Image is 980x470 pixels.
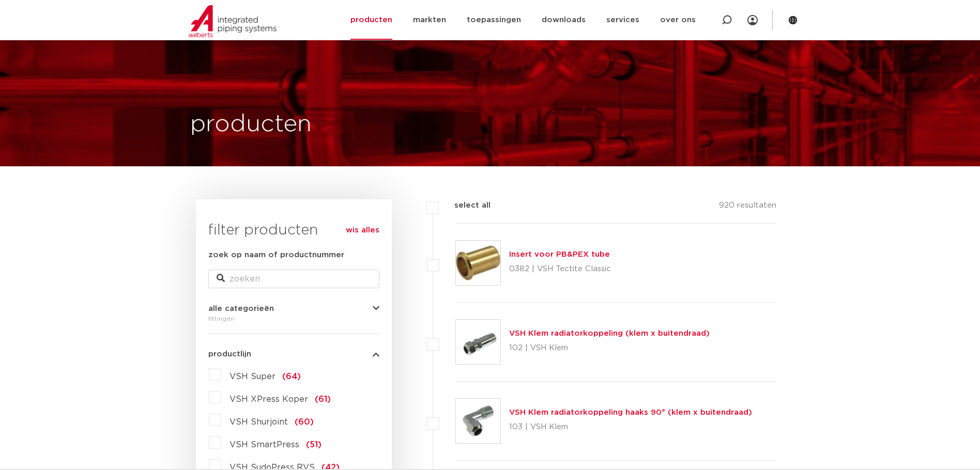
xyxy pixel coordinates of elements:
[456,241,500,285] img: Thumbnail for Insert voor PB&PEX tube
[439,199,491,212] label: select all
[229,372,275,381] span: VSH Super
[509,330,710,337] a: VSH Klem radiatorkoppeling (klem x buitendraad)
[509,409,752,416] a: VSH Klem radiatorkoppeling haaks 90° (klem x buitendraad)
[208,350,251,358] span: productlijn
[509,261,611,277] p: 0382 | VSH Tectite Classic
[346,224,379,237] a: wis alles
[456,399,500,443] img: Thumbnail for VSH Klem radiatorkoppeling haaks 90° (klem x buitendraad)
[229,395,308,403] span: VSH XPress Koper
[229,418,288,426] span: VSH Shurjoint
[208,312,379,325] div: fittingen
[208,220,379,241] h3: filter producten
[190,108,312,141] h1: producten
[208,249,344,261] label: zoek op naam of productnummer
[509,250,610,258] a: Insert voor PB&PEX tube
[456,320,500,364] img: Thumbnail for VSH Klem radiatorkoppeling (klem x buitendraad)
[229,441,299,449] span: VSH SmartPress
[208,270,379,288] input: zoeken
[282,372,301,381] span: (64)
[719,199,776,215] p: 920 resultaten
[509,340,710,356] p: 102 | VSH Klem
[306,441,321,449] span: (51)
[208,305,274,312] span: alle categorieën
[295,418,314,426] span: (60)
[315,395,331,403] span: (61)
[509,419,752,435] p: 103 | VSH Klem
[208,350,379,358] button: productlijn
[208,305,379,312] button: alle categorieën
